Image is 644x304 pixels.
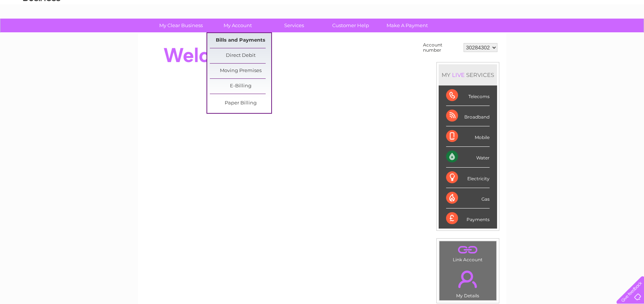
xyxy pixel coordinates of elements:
[210,79,271,94] a: E-Billing
[446,85,490,106] div: Telecoms
[441,266,494,292] a: .
[320,19,381,32] a: Customer Help
[207,19,268,32] a: My Account
[439,264,497,301] td: My Details
[210,48,271,63] a: Direct Debit
[619,32,637,37] a: Log out
[446,147,490,167] div: Water
[263,19,325,32] a: Services
[441,243,494,256] a: .
[421,41,462,55] td: Account number
[532,32,548,37] a: Energy
[446,126,490,147] div: Mobile
[210,64,271,78] a: Moving Premises
[147,4,498,36] div: Clear Business is a trading name of Verastar Limited (registered in [GEOGRAPHIC_DATA] No. 3667643...
[23,19,61,42] img: logo.png
[446,208,490,229] div: Payments
[439,241,497,264] td: Link Account
[513,32,527,37] a: Water
[552,32,575,37] a: Telecoms
[579,32,590,37] a: Blog
[210,33,271,48] a: Bills and Payments
[446,106,490,126] div: Broadband
[150,19,212,32] a: My Clear Business
[439,64,497,85] div: MY SERVICES
[446,168,490,188] div: Electricity
[504,4,555,13] a: 0333 014 3131
[210,96,271,111] a: Paper Billing
[377,19,438,32] a: Make A Payment
[451,71,466,78] div: LIVE
[595,32,613,37] a: Contact
[446,188,490,208] div: Gas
